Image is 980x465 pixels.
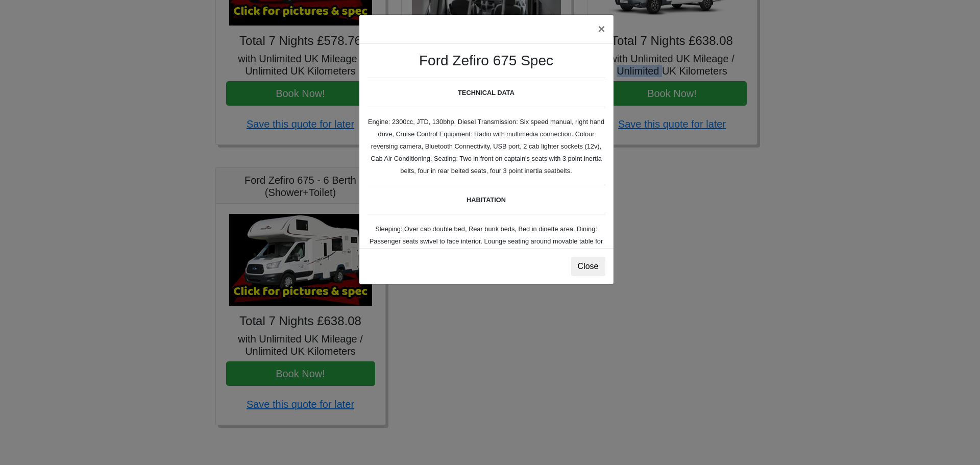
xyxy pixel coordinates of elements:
h3: Ford Zefiro 675 Spec [367,52,605,69]
b: HABITATION [467,196,506,204]
button: Close [571,257,605,276]
button: × [590,15,613,43]
b: TECHNICAL DATA [458,89,514,96]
